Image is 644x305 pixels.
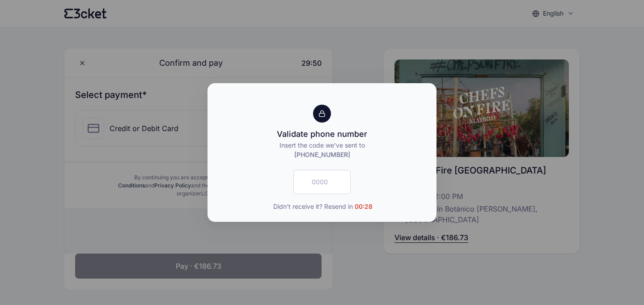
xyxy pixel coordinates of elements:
span: 00:28 [355,203,373,210]
input: 0000 [293,170,351,194]
span: Didn't receive it? Resend in [273,201,373,211]
div: Validate phone number [277,128,367,140]
p: Insert the code we've sent to [218,140,426,159]
span: [PHONE_NUMBER] [294,151,350,158]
